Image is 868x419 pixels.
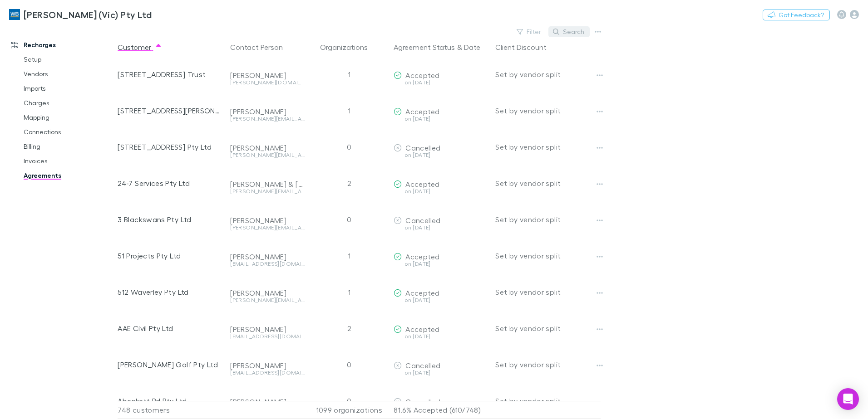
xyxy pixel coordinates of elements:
[230,288,305,297] div: [PERSON_NAME]
[405,216,440,224] span: Cancelled
[394,401,488,419] p: 81.6% Accepted (610/748)
[118,401,227,419] div: 748 customers
[394,297,488,303] div: on [DATE]
[118,93,223,129] div: [STREET_ADDRESS][PERSON_NAME] Pty Ltd
[308,165,390,201] div: 2
[230,252,305,261] div: [PERSON_NAME]
[495,274,601,310] div: Set by vendor split
[15,110,123,125] a: Mapping
[230,225,305,230] div: [PERSON_NAME][EMAIL_ADDRESS][DOMAIN_NAME]
[405,325,439,333] span: Accepted
[548,26,590,37] button: Search
[230,334,305,339] div: [EMAIL_ADDRESS][DOMAIN_NAME]
[118,56,223,93] div: [STREET_ADDRESS] Trust
[15,139,123,154] a: Billing
[763,10,830,20] button: Got Feedback?
[118,38,162,56] button: Customer
[308,201,390,238] div: 0
[118,383,223,419] div: Abeckett Rd Pty Ltd
[230,71,305,80] div: [PERSON_NAME]
[394,261,488,267] div: on [DATE]
[118,129,223,165] div: [STREET_ADDRESS] Pty Ltd
[495,383,601,419] div: Set by vendor split
[15,81,123,96] a: Imports
[230,180,305,189] div: [PERSON_NAME] & [PERSON_NAME]
[15,154,123,168] a: Invoices
[230,38,294,56] button: Contact Person
[24,9,152,20] h3: [PERSON_NAME] (Vic) Pty Ltd
[405,107,439,116] span: Accepted
[308,238,390,274] div: 1
[230,152,305,158] div: [PERSON_NAME][EMAIL_ADDRESS][DOMAIN_NAME]
[394,225,488,230] div: on [DATE]
[394,116,488,122] div: on [DATE]
[495,38,557,56] button: Client Discount
[230,397,305,406] div: [PERSON_NAME]
[394,152,488,158] div: on [DATE]
[230,116,305,122] div: [PERSON_NAME][EMAIL_ADDRESS][PERSON_NAME][DOMAIN_NAME]
[308,56,390,93] div: 1
[405,71,439,79] span: Accepted
[118,346,223,383] div: [PERSON_NAME] Golf Pty Ltd
[308,93,390,129] div: 1
[495,238,601,274] div: Set by vendor split
[230,325,305,334] div: [PERSON_NAME]
[15,96,123,110] a: Charges
[118,201,223,238] div: 3 Blackswans Pty Ltd
[118,238,223,274] div: 51 Projects Pty Ltd
[230,370,305,375] div: [EMAIL_ADDRESS][DOMAIN_NAME]
[405,397,440,406] span: Cancelled
[308,274,390,310] div: 1
[405,252,439,261] span: Accepted
[405,361,440,370] span: Cancelled
[394,38,488,56] div: &
[495,165,601,201] div: Set by vendor split
[308,129,390,165] div: 0
[118,165,223,201] div: 24-7 Services Pty Ltd
[405,143,440,152] span: Cancelled
[230,189,305,194] div: [PERSON_NAME][EMAIL_ADDRESS][DOMAIN_NAME]
[9,9,20,20] img: William Buck (Vic) Pty Ltd's Logo
[495,201,601,238] div: Set by vendor split
[512,26,547,37] button: Filter
[308,383,390,419] div: 0
[308,310,390,346] div: 2
[230,107,305,116] div: [PERSON_NAME]
[495,129,601,165] div: Set by vendor split
[394,80,488,85] div: on [DATE]
[495,310,601,346] div: Set by vendor split
[320,38,379,56] button: Organizations
[15,125,123,139] a: Connections
[230,261,305,267] div: [EMAIL_ADDRESS][DOMAIN_NAME]
[405,288,439,297] span: Accepted
[2,38,123,52] a: Recharges
[464,38,480,56] button: Date
[230,361,305,370] div: [PERSON_NAME]
[118,274,223,310] div: 512 Waverley Pty Ltd
[394,189,488,194] div: on [DATE]
[118,310,223,346] div: AAE Civil Pty Ltd
[230,216,305,225] div: [PERSON_NAME]
[15,52,123,67] a: Setup
[230,80,305,85] div: [PERSON_NAME][DOMAIN_NAME][EMAIL_ADDRESS][PERSON_NAME][DOMAIN_NAME]
[4,4,157,25] a: [PERSON_NAME] (Vic) Pty Ltd
[495,93,601,129] div: Set by vendor split
[405,180,439,188] span: Accepted
[394,370,488,375] div: on [DATE]
[495,346,601,383] div: Set by vendor split
[394,334,488,339] div: on [DATE]
[230,297,305,303] div: [PERSON_NAME][EMAIL_ADDRESS][DOMAIN_NAME]
[837,388,859,410] div: Open Intercom Messenger
[394,38,455,56] button: Agreement Status
[15,67,123,81] a: Vendors
[308,401,390,419] div: 1099 organizations
[230,143,305,152] div: [PERSON_NAME]
[495,56,601,93] div: Set by vendor split
[308,346,390,383] div: 0
[15,168,123,183] a: Agreements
